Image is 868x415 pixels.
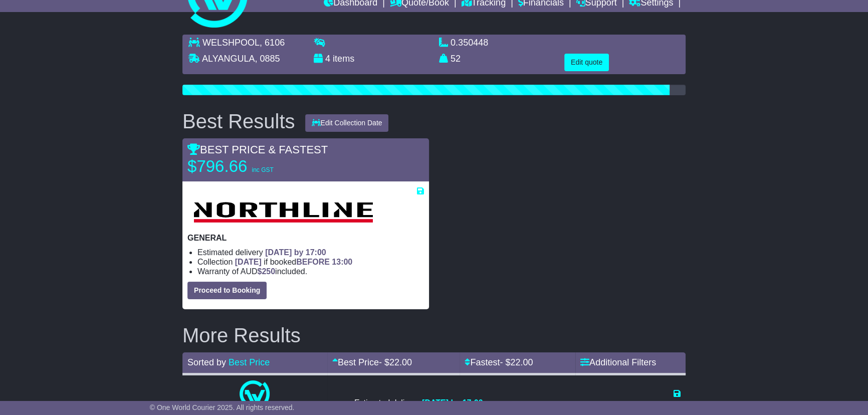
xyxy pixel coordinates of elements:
a: Best Price- $22.00 [332,357,412,367]
span: 250 [262,267,275,276]
span: © One World Courier 2025. All rights reserved. [150,403,295,411]
a: Fastest- $22.00 [465,357,533,367]
a: Best Price [229,357,270,367]
p: GENERAL [187,233,424,243]
span: Sorted by [187,357,226,367]
span: [DATE] by 17:00 [265,248,326,257]
span: 4 [325,54,330,64]
span: , 0885 [255,54,280,64]
li: Estimated delivery [354,398,483,407]
span: [DATE] by 17:00 [422,398,483,407]
li: Estimated delivery [197,248,424,257]
span: 52 [451,54,461,64]
span: - $ [500,357,533,367]
button: Proceed to Booking [187,282,267,299]
li: Warranty of AUD included. [197,267,424,276]
img: Northline Distribution: GENERAL [187,196,378,228]
span: BEFORE [296,258,330,266]
span: 22.00 [510,357,533,367]
li: Collection [197,257,424,267]
span: , 6106 [260,38,285,48]
span: 0.350448 [451,38,488,48]
a: Additional Filters [580,357,656,367]
div: Best Results [177,110,300,132]
span: WELSHPOOL [202,38,260,48]
p: $796.66 [187,156,313,176]
span: 22.00 [389,357,412,367]
span: items [333,54,354,64]
span: - $ [379,357,412,367]
span: [DATE] [235,258,262,266]
span: 13:00 [332,258,352,266]
button: Edit quote [564,54,609,71]
span: $ [257,267,275,276]
span: inc GST [252,166,273,173]
img: One World Courier: Same Day Nationwide(quotes take 0.5-1 hour) [240,380,270,410]
span: ALYANGULA [202,54,255,64]
h2: More Results [182,324,686,346]
span: BEST PRICE & FASTEST [187,143,328,156]
span: if booked [235,258,352,266]
button: Edit Collection Date [305,114,389,132]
